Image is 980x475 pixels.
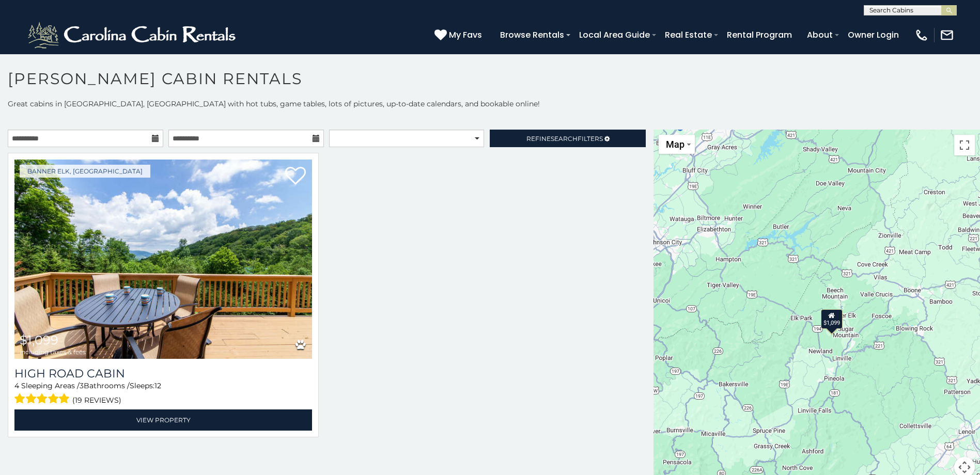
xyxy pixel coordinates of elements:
a: High Road Cabin [14,367,312,381]
span: (19 reviews) [72,393,121,407]
a: Banner Elk, [GEOGRAPHIC_DATA] [20,165,150,178]
a: Add to favorites [285,166,306,187]
img: phone-regular-white.png [914,28,929,42]
div: Sleeping Areas / Bathrooms / Sleeps: [14,381,312,407]
span: 3 [80,381,84,390]
span: Map [666,139,685,150]
a: Rental Program [722,26,797,44]
a: Owner Login [843,26,904,44]
a: View Property [14,409,312,431]
span: 4 [14,381,19,390]
span: including taxes & fees [20,349,86,355]
a: Real Estate [660,26,717,44]
img: mail-regular-white.png [940,28,954,42]
span: 12 [154,381,161,390]
a: Local Area Guide [574,26,655,44]
span: $1,099 [20,332,58,347]
div: $1,099 [821,309,843,329]
button: Toggle fullscreen view [954,135,975,155]
a: High Road Cabin $1,099 including taxes & fees [14,160,312,359]
a: RefineSearchFilters [490,130,645,147]
img: White-1-2.png [26,20,240,51]
img: High Road Cabin [14,160,312,359]
span: Search [551,135,578,142]
span: My Favs [449,28,482,41]
a: About [802,26,838,44]
a: Browse Rentals [495,26,569,44]
a: My Favs [434,28,485,42]
span: Refine Filters [526,135,603,142]
button: Change map style [659,135,695,154]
